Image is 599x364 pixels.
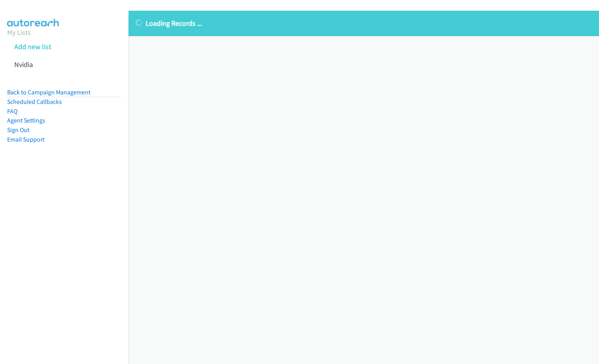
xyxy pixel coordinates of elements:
[14,42,51,51] a: Add new list
[7,28,31,37] a: My Lists
[7,98,62,105] a: Scheduled Callbacks
[14,60,33,69] a: Nvidia
[7,107,17,115] a: FAQ
[136,18,592,29] p: Loading Records ...
[7,88,90,96] a: Back to Campaign Management
[7,126,29,134] a: Sign Out
[7,136,44,143] a: Email Support
[7,117,45,124] a: Agent Settings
